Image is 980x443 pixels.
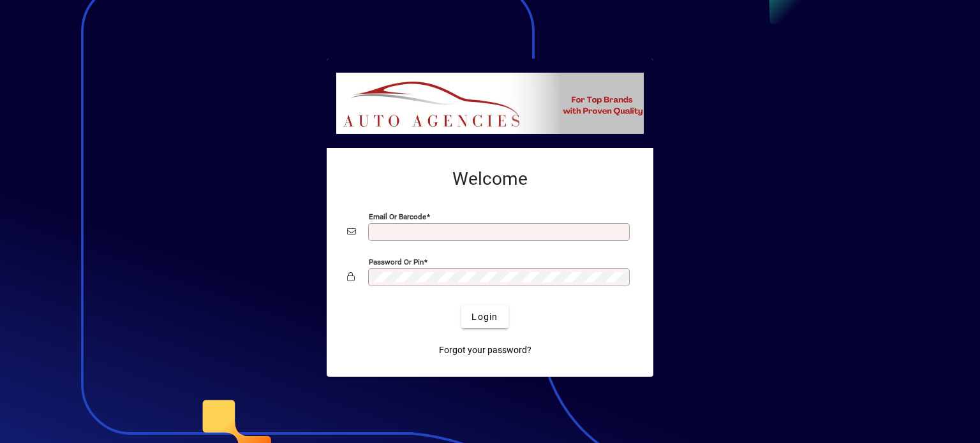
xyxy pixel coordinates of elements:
mat-label: Password or Pin [369,258,424,266]
mat-label: Email or Barcode [369,212,426,221]
span: Forgot your password? [439,344,531,357]
button: Login [461,305,508,328]
h2: Welcome [347,168,633,190]
span: Login [471,310,498,324]
a: Forgot your password? [434,338,537,361]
